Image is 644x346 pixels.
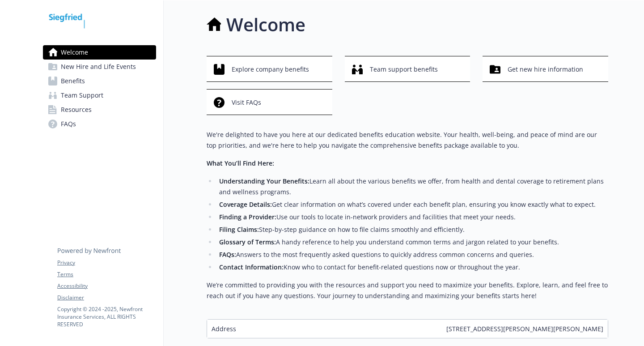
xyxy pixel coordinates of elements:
[216,176,608,197] li: Learn all about the various benefits we offer, from health and dental coverage to retirement plan...
[57,305,156,328] p: Copyright © 2024 - 2025 , Newfront Insurance Services, ALL RIGHTS RESERVED
[508,61,583,78] span: Get new hire information
[216,212,608,222] li: Use our tools to locate in-network providers and facilities that meet your needs.
[43,45,156,60] a: Welcome
[232,61,309,78] span: Explore company benefits
[219,238,276,246] strong: Glossary of Terms:
[219,263,284,271] strong: Contact Information:
[216,249,608,260] li: Answers to the most frequently asked questions to quickly address common concerns and queries.
[207,280,608,301] p: We’re committed to providing you with the resources and support you need to maximize your benefit...
[219,177,309,185] strong: Understanding Your Benefits:
[43,74,156,88] a: Benefits
[61,103,92,117] span: Resources
[216,224,608,235] li: Step-by-step guidance on how to file claims smoothly and efficiently.
[57,270,156,278] a: Terms
[57,282,156,290] a: Accessibility
[219,225,259,234] strong: Filing Claims:
[219,213,276,221] strong: Finding a Provider:
[345,56,470,82] button: Team support benefits
[207,56,332,82] button: Explore company benefits
[61,45,88,60] span: Welcome
[219,200,272,209] strong: Coverage Details:
[216,199,608,210] li: Get clear information on what’s covered under each benefit plan, ensuring you know exactly what t...
[370,61,438,78] span: Team support benefits
[57,294,156,302] a: Disclaimer
[216,262,608,273] li: Know who to contact for benefit-related questions now or throughout the year.
[226,11,305,38] h1: Welcome
[61,74,85,88] span: Benefits
[43,103,156,117] a: Resources
[43,117,156,131] a: FAQs
[57,259,156,267] a: Privacy
[212,324,236,333] span: Address
[232,94,261,111] span: Visit FAQs
[61,117,76,131] span: FAQs
[43,88,156,103] a: Team Support
[207,129,608,151] p: We're delighted to have you here at our dedicated benefits education website. Your health, well-b...
[483,56,608,82] button: Get new hire information
[61,88,103,103] span: Team Support
[61,60,136,74] span: New Hire and Life Events
[446,324,603,333] span: [STREET_ADDRESS][PERSON_NAME][PERSON_NAME]
[219,250,236,259] strong: FAQs:
[43,60,156,74] a: New Hire and Life Events
[207,89,332,115] button: Visit FAQs
[207,159,274,167] strong: What You’ll Find Here:
[216,237,608,248] li: A handy reference to help you understand common terms and jargon related to your benefits.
